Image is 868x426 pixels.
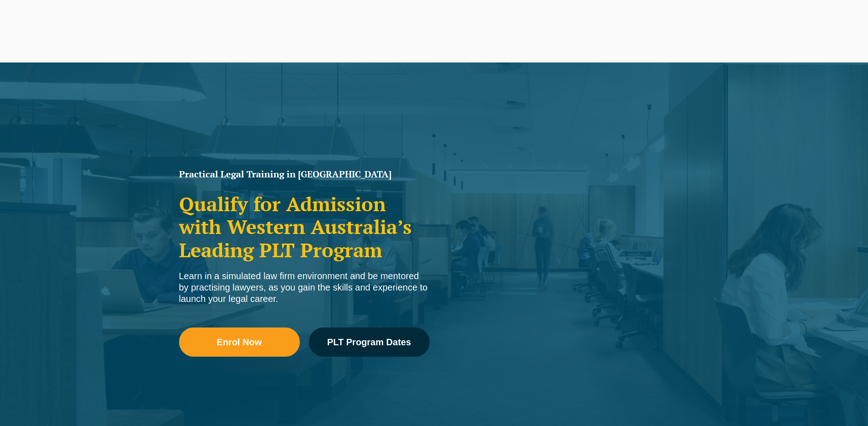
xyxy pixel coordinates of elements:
a: PLT Program Dates [309,327,430,357]
h1: Practical Legal Training in [GEOGRAPHIC_DATA] [179,170,430,179]
span: PLT Program Dates [327,338,411,347]
a: Enrol Now [179,327,300,357]
h2: Qualify for Admission with Western Australia’s Leading PLT Program [179,192,430,261]
span: Enrol Now [217,338,262,347]
div: Learn in a simulated law firm environment and be mentored by practising lawyers, as you gain the ... [179,270,430,305]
